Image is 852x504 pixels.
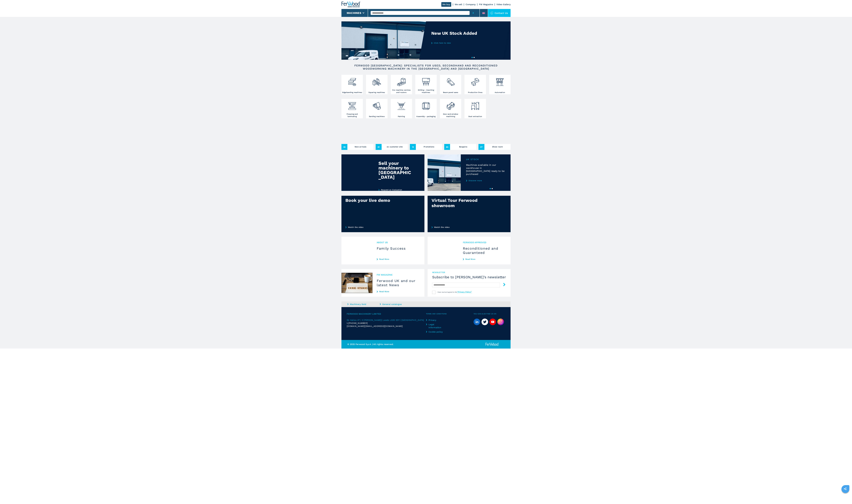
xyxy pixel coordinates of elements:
a: Painting [391,99,412,118]
a: twitter [481,319,488,325]
a: Dust extraction [464,99,486,118]
a: linkedin [474,319,480,325]
a: Read More [463,258,506,260]
a: Automation [489,75,511,94]
a: We buy [441,2,451,7]
span: Terms and Conditions [426,312,474,315]
span: newsletter [432,271,506,274]
button: submit-button [500,282,506,288]
h3: Edgebanding machines [342,91,362,94]
img: verniciatura_1.png [397,99,406,111]
span: 5b Helios 47 | 3 [PERSON_NAME] [347,319,382,321]
img: Sell your machinery to Ferwood [341,154,424,191]
h3: Automation [495,91,505,94]
span: You can also find us on [474,312,505,315]
a: Door and window machining [440,99,461,118]
h3: ex customer site [387,145,403,149]
a: Read More [377,290,420,293]
h3: Bargains [459,145,467,149]
a: sharethis [842,486,848,492]
img: Ferwood [485,343,499,346]
img: Promotions [410,123,442,144]
span: 81 [376,144,382,150]
h3: Show room [492,145,503,149]
div: Book your live demo [345,198,405,203]
img: foratrici_inseritrici_2.png [422,75,431,87]
img: levigatrici_2.png [372,99,381,111]
span: I have read and agreed to the [437,291,472,293]
span: [PHONE_NUMBER] [348,322,368,325]
button: 2 [474,57,475,58]
a: Watch the video [428,222,511,232]
img: Reconditioned and Guaranteed [428,237,459,264]
button: submit-button [470,9,477,17]
h3: Reconditioned and Guaranteed [463,246,506,255]
a: New arrivals30New arrivals [341,123,374,150]
a: FW Magazine [479,3,493,6]
img: squadratrici_2.png [372,75,381,87]
a: youtube [489,319,496,325]
img: New arrivals [341,123,374,144]
a: Discover more [466,179,505,182]
h3: Family Success [377,246,420,251]
a: Machinery Sold [347,303,379,306]
img: Show room [478,123,511,144]
img: Contact us [491,12,493,14]
img: Instagram [497,319,504,325]
h3: Promotions [424,145,434,149]
a: Privacy [426,319,444,322]
img: aspirazione_1.png [471,99,480,111]
span: FW MAGAZINE [377,273,420,276]
h3: Door and window machining [441,113,461,118]
a: Watch the video [341,222,424,232]
img: Family Success [341,237,372,264]
h3: Beam panel saws [443,91,458,94]
img: New UK Stock Added [341,21,426,60]
a: Click here to view [431,42,483,44]
img: Machines available in our warehouse in Leeds ready to be purchased [428,154,461,191]
button: 2 [492,188,493,189]
h3: Ferwood UK and our latest News [377,279,420,287]
span: 13 [410,144,416,150]
a: Assembly - packaging [415,99,437,118]
img: Bargains [444,123,476,144]
img: automazione.png [495,75,504,87]
a: We sell [455,3,462,6]
img: bordatrici_1.png [348,75,357,87]
span: 30 [341,144,347,150]
a: Cookie policy [426,330,444,333]
img: Ferwood UK and our latest News [341,269,372,297]
h3: New arrivals [355,145,366,149]
span: | Leeds LS25 2DY | [GEOGRAPHIC_DATA] [382,319,424,321]
button: Machines [347,11,361,15]
a: Request an Evaluation [378,189,415,191]
h3: Drilling - inserting machines [416,89,436,94]
h4: Subscribe to [PERSON_NAME]’s newsletter [432,275,506,279]
a: Beam panel saws [440,75,461,94]
div: Virtual Tour Ferwood showroom [432,198,492,208]
h3: Squaring machines [369,91,385,94]
p: © 2025 Ferwood S.p.A. | All rights reserved. [347,343,426,346]
iframe: Chat [841,492,850,502]
a: 5b Helios 47 | 3 [PERSON_NAME]| Leeds LS25 2DY | [GEOGRAPHIC_DATA] [347,319,426,322]
a: Video Gallery [496,3,511,6]
a: Read More [377,258,420,260]
h3: Dust extraction [468,115,482,118]
img: sezionatrici_2.png [446,75,455,87]
a: Legal Information [426,323,444,329]
h3: Painting [398,115,405,118]
a: Sanding machines [366,99,387,118]
a: Pressing and laminating [341,99,363,118]
button: 1 [472,57,473,58]
div: t. [347,322,426,325]
img: Ferwood [341,2,360,7]
a: “Privacy Policy” [457,291,472,293]
span: About us [377,241,420,244]
img: montaggio_imballaggio_2.png [422,99,431,111]
a: Show room37Show room [478,123,511,150]
div: Contact us [488,9,511,17]
a: Cnc machine centres and routers [391,75,412,94]
img: lavorazione_porte_finestre_2.png [446,99,455,111]
h3: Assembly - packaging [416,115,436,118]
a: Promotions13Promotions [410,123,442,150]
